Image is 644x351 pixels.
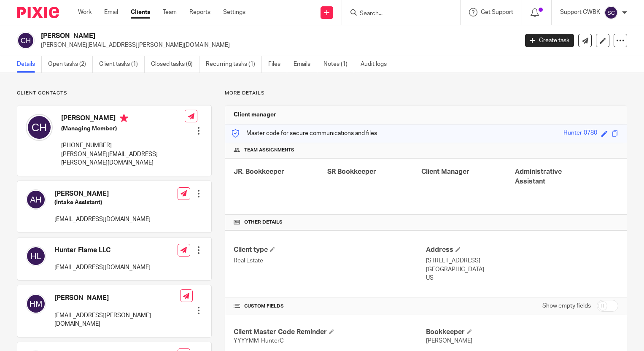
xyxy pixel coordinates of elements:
span: Edit Client Master Code Reminder [329,329,334,334]
h3: Client manager [234,111,276,119]
span: Edit code [601,130,608,137]
span: Edit Address [455,247,461,252]
span: Client Manager [421,168,469,175]
h4: Address [426,246,618,254]
a: Send new email [578,34,592,47]
img: Pixie [17,7,59,18]
span: Copy to clipboard [612,130,618,137]
a: Closed tasks (6) [151,56,199,73]
h4: [PERSON_NAME] [54,189,151,198]
h4: Client Master Code Reminder [234,328,426,337]
span: Get Support [481,9,513,15]
h5: (Intake Assistant) [54,198,151,207]
p: US [426,274,618,282]
p: [STREET_ADDRESS] [426,256,618,265]
a: Team [163,8,177,16]
a: Emails [294,56,317,73]
img: svg%3E [17,32,35,49]
a: Edit client [596,34,609,47]
img: svg%3E [26,246,46,266]
a: Work [78,8,92,16]
a: Email [104,8,118,16]
label: Show empty fields [542,302,591,310]
p: Master code for secure communications and files [232,129,377,138]
h4: Client type [234,246,426,254]
span: Edit Bookkeeper [467,329,472,334]
input: Search [359,10,435,18]
h4: Bookkeeper [426,328,618,337]
p: Real Estate [234,256,426,265]
a: Settings [223,8,245,16]
h4: [PERSON_NAME] [54,294,180,302]
p: [EMAIL_ADDRESS][DOMAIN_NAME] [54,263,151,272]
p: [EMAIL_ADDRESS][DOMAIN_NAME] [54,215,151,224]
h4: Hunter Flame LLC [54,246,151,255]
img: svg%3E [604,6,618,19]
a: Audit logs [361,56,393,73]
h5: (Managing Member) [61,124,185,133]
a: Notes (1) [323,56,354,73]
p: [PERSON_NAME][EMAIL_ADDRESS][PERSON_NAME][DOMAIN_NAME] [41,41,512,49]
p: [PHONE_NUMBER] [61,141,185,150]
span: [PERSON_NAME] [426,338,472,344]
p: Client contacts [17,90,212,97]
h4: [PERSON_NAME] [61,114,185,124]
a: Clients [131,8,150,16]
span: Team assignments [244,147,294,154]
i: Primary [120,114,128,122]
h2: [PERSON_NAME] [41,32,418,40]
span: Other details [244,219,283,226]
span: YYYYMM-HunterC [234,338,284,344]
p: [GEOGRAPHIC_DATA] [426,265,618,274]
span: Administrative Assistant [515,168,562,185]
a: Recurring tasks (1) [206,56,262,73]
p: More details [225,90,627,97]
a: Files [268,56,287,73]
a: Details [17,56,42,73]
img: svg%3E [26,189,46,210]
div: Hunter-0780 [563,129,597,138]
p: [EMAIL_ADDRESS][PERSON_NAME][DOMAIN_NAME] [54,311,180,329]
a: Client tasks (1) [99,56,145,73]
a: Create task [525,34,574,47]
p: Support CWBK [560,8,600,16]
span: JR. Bookkeeper [234,168,284,175]
a: Reports [189,8,210,16]
span: Change Client type [270,247,275,252]
span: SR Bookkeeper [327,168,376,175]
p: [PERSON_NAME][EMAIL_ADDRESS][PERSON_NAME][DOMAIN_NAME] [61,150,185,167]
img: svg%3E [26,114,53,141]
img: svg%3E [26,294,46,314]
h4: CUSTOM FIELDS [234,303,426,310]
a: Open tasks (2) [48,56,93,73]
